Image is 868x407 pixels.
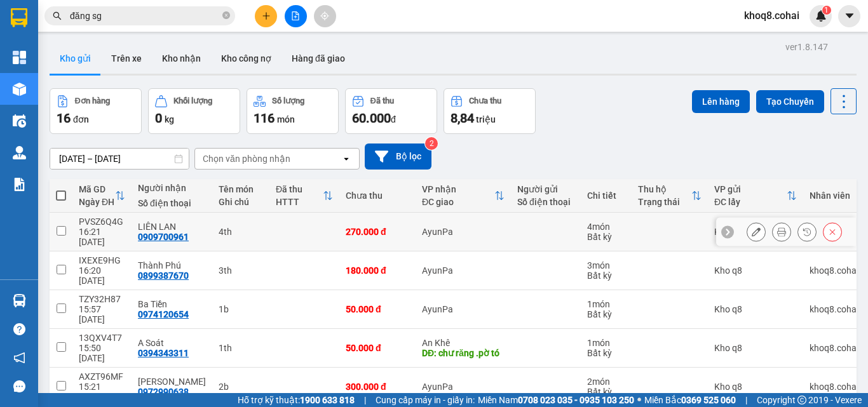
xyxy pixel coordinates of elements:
div: 3 món [587,260,625,270]
div: Chưa thu [346,190,409,201]
div: ĐC giao [422,197,494,207]
div: ver 1.8.147 [785,40,828,54]
div: Nhân viên [810,190,858,201]
span: đ [391,114,396,124]
div: Chưa thu [469,97,501,105]
span: plus [262,11,271,20]
div: AyunPa [422,382,505,392]
div: LIÊN LAN [138,222,206,232]
img: solution-icon [13,178,26,191]
div: HTTT [276,197,323,207]
span: search [53,11,62,20]
div: 2b [219,382,263,392]
th: Toggle SortBy [708,179,803,213]
div: khoq8.cohai [810,382,858,392]
span: 8,84 [451,110,474,126]
div: Đã thu [276,184,323,194]
span: kg [165,114,174,124]
div: 50.000 đ [346,343,409,353]
div: 0394343311 [138,348,189,358]
div: 1th [219,343,263,353]
span: caret-down [844,10,855,22]
img: logo-vxr [11,8,27,27]
div: 1b [219,304,263,314]
button: plus [255,5,277,27]
div: VP gửi [714,184,787,194]
span: 16 [57,110,71,126]
div: Hà quỳnh Lâm [138,377,206,387]
button: Kho gửi [50,43,101,74]
div: Mã GD [79,184,115,194]
img: icon-new-feature [815,10,827,22]
span: Miền Bắc [644,393,736,407]
button: Trên xe [101,43,152,74]
div: Kho q8 [714,304,797,314]
div: Kho q8 [714,265,797,276]
th: Toggle SortBy [72,179,132,213]
div: 4th [219,227,263,237]
div: Bất kỳ [587,348,625,358]
th: Toggle SortBy [269,179,339,213]
button: file-add [285,5,307,27]
svg: open [341,154,351,164]
img: dashboard-icon [13,51,26,64]
div: 16:21 [DATE] [79,227,125,247]
div: Số điện thoại [517,197,574,207]
div: Chi tiết [587,190,625,201]
div: 0974120654 [138,309,189,319]
div: Người gửi [517,184,574,194]
button: Tạo Chuyến [756,90,824,113]
span: close-circle [222,11,230,19]
div: khoq8.cohai [810,343,858,353]
div: AyunPa [422,304,505,314]
button: Đã thu60.000đ [345,88,437,134]
div: 15:21 [DATE] [79,382,125,402]
div: 300.000 đ [346,382,409,392]
div: 4 món [587,222,625,232]
input: Select a date range. [50,149,189,169]
div: 16:20 [DATE] [79,265,125,286]
button: Bộ lọc [365,143,431,170]
span: đơn [73,114,89,124]
div: Số điện thoại [138,198,206,208]
strong: 0369 525 060 [681,395,736,405]
div: DĐ: chư răng .pờ tó [422,348,505,358]
input: Tìm tên, số ĐT hoặc mã đơn [70,9,220,23]
div: Bất kỳ [587,387,625,397]
span: | [745,393,747,407]
img: warehouse-icon [13,146,26,159]
div: 2 món [587,377,625,387]
span: triệu [476,114,496,124]
div: Đơn hàng [75,97,110,105]
div: Thành Phú [138,260,206,270]
div: Ghi chú [219,197,263,207]
img: warehouse-icon [13,294,26,307]
div: Bất kỳ [587,270,625,281]
div: Bất kỳ [587,232,625,242]
div: Khối lượng [173,97,212,105]
img: warehouse-icon [13,83,26,96]
button: Lên hàng [692,90,750,113]
strong: 0708 023 035 - 0935 103 250 [518,395,634,405]
div: ĐC lấy [714,197,787,207]
button: Chưa thu8,84 triệu [444,88,536,134]
sup: 2 [425,137,438,150]
div: TZY32H87 [79,294,125,304]
div: 3th [219,265,263,276]
button: Đơn hàng16đơn [50,88,142,134]
div: 0909700961 [138,232,189,242]
div: 15:50 [DATE] [79,343,125,363]
div: Sửa đơn hàng [747,222,766,241]
span: món [277,114,295,124]
span: 60.000 [352,110,391,126]
div: khoq8.cohai [810,304,858,314]
span: 0 [155,110,162,126]
span: close-circle [222,10,230,22]
span: | [364,393,366,407]
div: khoq8.cohai [810,265,858,276]
div: 13QXV4T7 [79,333,125,343]
div: AXZT96MF [79,371,125,382]
div: 15:57 [DATE] [79,304,125,324]
div: Ba Tiền [138,299,206,309]
span: notification [13,352,25,364]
